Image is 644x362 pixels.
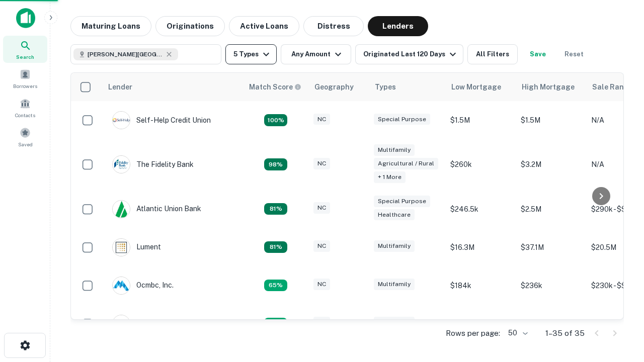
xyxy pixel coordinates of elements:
[308,73,369,101] th: Geography
[558,44,590,64] button: Reset
[445,305,516,343] td: $130k
[264,203,287,215] div: Matching Properties: 5, hasApolloMatch: undefined
[516,190,586,228] td: $2.5M
[313,158,330,169] div: NC
[516,266,586,305] td: $236k
[281,44,351,64] button: Any Amount
[374,240,415,252] div: Multifamily
[445,139,516,190] td: $260k
[3,65,47,92] a: Borrowers
[445,73,516,101] th: Low Mortgage
[3,94,47,121] a: Contacts
[445,190,516,228] td: $246.5k
[451,81,501,93] div: Low Mortgage
[375,81,396,93] div: Types
[594,282,644,330] iframe: Chat Widget
[355,44,463,64] button: Originated Last 120 Days
[243,73,308,101] th: Capitalize uses an advanced AI algorithm to match your search with the best lender. The match sco...
[112,200,201,218] div: Atlantic Union Bank
[264,318,287,330] div: Matching Properties: 4, hasApolloMatch: undefined
[113,277,130,294] img: picture
[313,317,330,328] div: NC
[303,16,364,36] button: Distress
[445,266,516,305] td: $184k
[313,279,330,290] div: NC
[369,73,445,101] th: Types
[374,317,415,328] div: Multifamily
[313,202,330,214] div: NC
[112,315,226,333] div: Pinnacle Financial Partners
[467,44,518,64] button: All Filters
[102,73,243,101] th: Lender
[112,111,211,129] div: Self-help Credit Union
[516,139,586,190] td: $3.2M
[363,48,459,60] div: Originated Last 120 Days
[264,280,287,292] div: Matching Properties: 4, hasApolloMatch: undefined
[112,238,161,256] div: Lument
[368,16,428,36] button: Lenders
[516,305,586,343] td: $2M
[108,81,132,93] div: Lender
[374,279,415,290] div: Multifamily
[249,81,299,93] h6: Match Score
[374,209,415,221] div: Healthcare
[15,111,35,119] span: Contacts
[264,114,287,126] div: Matching Properties: 11, hasApolloMatch: undefined
[225,44,277,64] button: 5 Types
[446,327,500,339] p: Rows per page:
[3,36,47,63] a: Search
[516,73,586,101] th: High Mortgage
[545,327,585,339] p: 1–35 of 35
[113,156,130,173] img: picture
[264,158,287,170] div: Matching Properties: 6, hasApolloMatch: undefined
[113,112,130,129] img: picture
[112,277,174,295] div: Ocmbc, Inc.
[88,50,163,59] span: [PERSON_NAME][GEOGRAPHIC_DATA], [GEOGRAPHIC_DATA]
[16,8,35,28] img: capitalize-icon.png
[516,101,586,139] td: $1.5M
[264,241,287,253] div: Matching Properties: 5, hasApolloMatch: undefined
[16,53,34,61] span: Search
[314,81,354,93] div: Geography
[374,196,430,207] div: Special Purpose
[113,239,130,256] img: picture
[374,171,406,183] div: + 1 more
[374,158,438,169] div: Agricultural / Rural
[113,315,130,332] img: picture
[313,114,330,125] div: NC
[445,228,516,266] td: $16.3M
[18,140,33,148] span: Saved
[3,123,47,150] a: Saved
[112,155,194,173] div: The Fidelity Bank
[155,16,225,36] button: Originations
[13,82,37,90] span: Borrowers
[516,228,586,266] td: $37.1M
[229,16,299,36] button: Active Loans
[313,240,330,252] div: NC
[113,201,130,218] img: picture
[522,44,554,64] button: Save your search to get updates of matches that match your search criteria.
[70,16,151,36] button: Maturing Loans
[445,101,516,139] td: $1.5M
[504,326,529,340] div: 50
[522,81,575,93] div: High Mortgage
[374,144,415,156] div: Multifamily
[249,81,301,93] div: Capitalize uses an advanced AI algorithm to match your search with the best lender. The match sco...
[374,114,430,125] div: Special Purpose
